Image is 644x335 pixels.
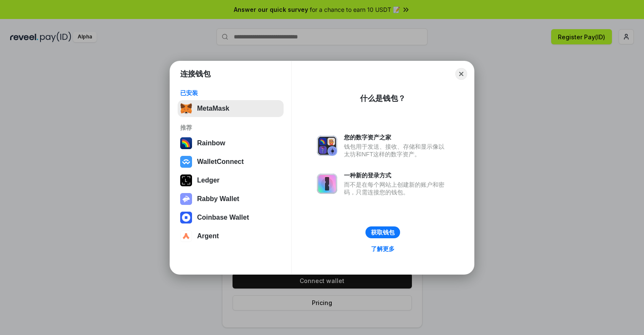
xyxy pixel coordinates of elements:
button: Argent [178,228,284,245]
img: svg+xml,%3Csvg%20xmlns%3D%22http%3A%2F%2Fwww.w3.org%2F2000%2Fsvg%22%20fill%3D%22none%22%20viewBox... [180,193,192,205]
button: MetaMask [178,100,284,117]
div: Rabby Wallet [197,195,239,203]
button: Coinbase Wallet [178,209,284,226]
div: WalletConnect [197,158,244,166]
div: 推荐 [180,124,281,131]
button: Close [455,68,467,80]
div: 了解更多 [371,245,395,253]
div: 您的数字资产之家 [344,133,449,141]
img: svg+xml,%3Csvg%20width%3D%22120%22%20height%3D%22120%22%20viewBox%3D%220%200%20120%20120%22%20fil... [180,137,192,149]
img: svg+xml,%3Csvg%20width%3D%2228%22%20height%3D%2228%22%20viewBox%3D%220%200%2028%2028%22%20fill%3D... [180,212,192,223]
div: Coinbase Wallet [197,214,249,221]
div: 获取钱包 [371,229,395,236]
img: svg+xml,%3Csvg%20xmlns%3D%22http%3A%2F%2Fwww.w3.org%2F2000%2Fsvg%22%20fill%3D%22none%22%20viewBox... [317,174,337,194]
img: svg+xml,%3Csvg%20xmlns%3D%22http%3A%2F%2Fwww.w3.org%2F2000%2Fsvg%22%20width%3D%2228%22%20height%3... [180,174,192,186]
img: svg+xml,%3Csvg%20width%3D%2228%22%20height%3D%2228%22%20viewBox%3D%220%200%2028%2028%22%20fill%3D... [180,230,192,242]
div: 已安装 [180,89,281,97]
div: 什么是钱包？ [360,93,406,103]
button: WalletConnect [178,153,284,170]
button: Rainbow [178,135,284,152]
div: 一种新的登录方式 [344,172,449,179]
a: 了解更多 [366,243,400,254]
div: MetaMask [197,105,229,112]
div: Rainbow [197,139,225,147]
img: svg+xml,%3Csvg%20fill%3D%22none%22%20height%3D%2233%22%20viewBox%3D%220%200%2035%2033%22%20width%... [180,103,192,114]
img: svg+xml,%3Csvg%20xmlns%3D%22http%3A%2F%2Fwww.w3.org%2F2000%2Fsvg%22%20fill%3D%22none%22%20viewBox... [317,136,337,156]
h1: 连接钱包 [180,69,211,79]
button: Ledger [178,172,284,189]
div: 钱包用于发送、接收、存储和显示像以太坊和NFT这样的数字资产。 [344,143,449,158]
div: Argent [197,232,219,240]
img: svg+xml,%3Csvg%20width%3D%2228%22%20height%3D%2228%22%20viewBox%3D%220%200%2028%2028%22%20fill%3D... [180,156,192,168]
div: 而不是在每个网站上创建新的账户和密码，只需连接您的钱包。 [344,181,449,196]
button: 获取钱包 [365,226,400,238]
div: Ledger [197,177,219,184]
button: Rabby Wallet [178,191,284,207]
